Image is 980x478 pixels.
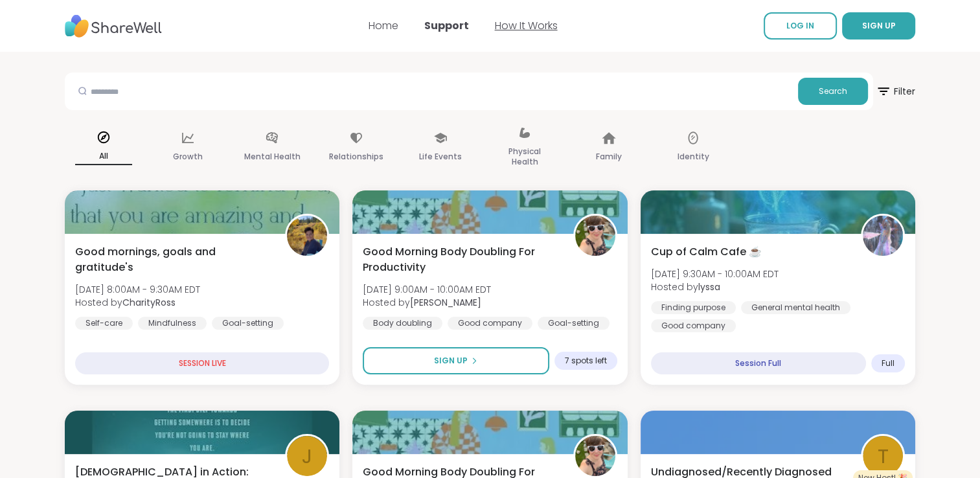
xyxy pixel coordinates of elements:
[678,149,709,165] p: Identity
[862,20,896,31] span: SIGN UP
[651,352,866,374] div: Session Full
[575,216,615,256] img: Adrienne_QueenOfTheDawn
[212,317,284,330] div: Goal-setting
[434,355,468,367] span: Sign Up
[496,144,553,170] p: Physical Health
[363,244,558,275] span: Good Morning Body Doubling For Productivity
[651,267,779,280] span: [DATE] 9:30AM - 10:00AM EDT
[575,436,615,476] img: Adrienne_QueenOfTheDawn
[75,244,271,275] span: Good mornings, goals and gratitude's
[410,296,481,309] b: [PERSON_NAME]
[596,149,622,165] p: Family
[302,441,312,472] span: J
[363,283,491,296] span: [DATE] 9:00AM - 10:00AM EDT
[363,317,442,330] div: Body doubling
[882,358,895,369] span: Full
[363,296,491,309] span: Hosted by
[651,280,779,293] span: Hosted by
[244,149,301,165] p: Mental Health
[369,18,398,33] a: Home
[329,149,383,165] p: Relationships
[698,280,720,293] b: lyssa
[75,317,133,330] div: Self-care
[819,85,847,97] span: Search
[651,244,762,260] span: Cup of Calm Cafe ☕️
[495,18,558,33] a: How It Works
[741,301,850,314] div: General mental health
[876,76,915,107] span: Filter
[863,216,903,256] img: lyssa
[798,78,868,105] button: Search
[878,441,889,472] span: T
[287,216,327,256] img: CharityRoss
[538,317,610,330] div: Goal-setting
[424,18,469,33] a: Support
[565,356,607,366] span: 7 spots left
[122,296,176,309] b: CharityRoss
[138,317,207,330] div: Mindfulness
[651,319,736,332] div: Good company
[65,8,162,44] img: ShareWell Nav Logo
[876,73,915,110] button: Filter
[75,296,200,309] span: Hosted by
[786,20,814,31] span: LOG IN
[764,12,837,40] a: LOG IN
[363,347,549,374] button: Sign Up
[75,283,200,296] span: [DATE] 8:00AM - 9:30AM EDT
[448,317,532,330] div: Good company
[173,149,203,165] p: Growth
[75,352,329,374] div: SESSION LIVE
[651,301,736,314] div: Finding purpose
[419,149,462,165] p: Life Events
[75,148,132,165] p: All
[842,12,915,40] button: SIGN UP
